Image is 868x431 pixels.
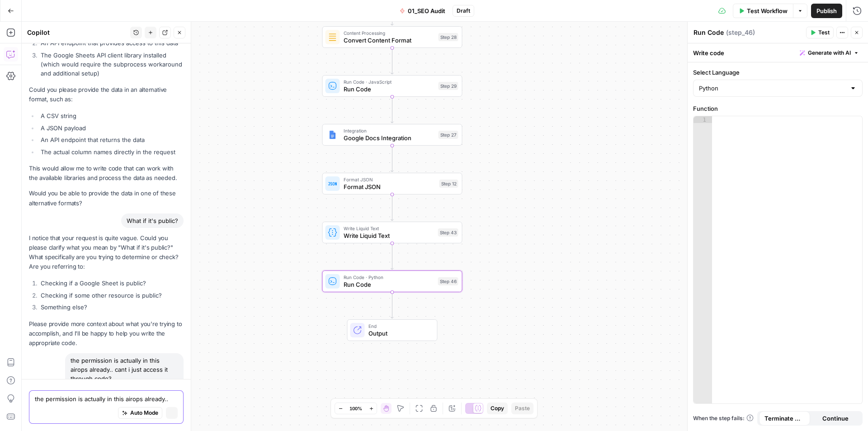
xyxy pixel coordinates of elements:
[322,222,462,243] div: Write Liquid TextWrite Liquid TextStep 43
[38,38,184,47] li: An API endpoint that provides access to this data
[439,82,458,90] div: Step 29
[322,75,462,97] div: Run Code · JavaScriptRun CodeStep 29
[38,111,184,120] li: A CSV string
[322,319,462,341] div: EndOutput
[38,135,184,144] li: An API endpoint that returns the data
[121,213,184,228] div: What if it's public?
[349,405,362,412] span: 100%
[322,124,462,146] div: IntegrationGoogle Docs IntegrationStep 27
[491,404,504,412] span: Copy
[457,7,470,15] span: Draft
[796,47,863,59] button: Generate with AI
[344,133,435,142] span: Google Docs Integration
[693,68,863,77] label: Select Language
[688,43,868,62] div: Write code
[816,6,837,15] span: Publish
[29,319,184,348] p: Please provide more context about what you're trying to accomplish, and I'll be happy to help you...
[130,409,158,417] span: Auto Mode
[391,97,394,123] g: Edge from step_29 to step_27
[38,51,184,78] li: The Google Sheets API client library installed (which would require the subprocess workaround and...
[344,280,434,289] span: Run Code
[391,48,394,74] g: Edge from step_28 to step_29
[38,303,184,312] li: Something else?
[391,243,394,270] g: Edge from step_43 to step_46
[439,131,458,139] div: Step 27
[344,127,435,134] span: Integration
[368,329,430,338] span: Output
[693,28,724,37] textarea: Run Code
[344,176,436,183] span: Format JSON
[822,414,849,423] span: Continue
[38,123,184,133] li: A JSON payload
[391,146,394,172] g: Edge from step_27 to step_12
[394,4,451,18] button: 01_SEO Audit
[29,189,184,208] p: Would you be able to provide the data in one of these alternative formats?
[438,228,458,237] div: Step 43
[38,291,184,300] li: Checking if some other resource is public?
[439,33,458,41] div: Step 28
[344,225,434,232] span: Write Liquid Text
[29,85,184,104] p: Could you please provide the data in an alternative format, such as:
[344,78,435,85] span: Run Code · JavaScript
[344,182,436,191] span: Format JSON
[810,411,861,426] button: Continue
[693,104,863,113] label: Function
[439,180,458,188] div: Step 12
[747,6,788,15] span: Test Workflow
[438,277,458,285] div: Step 46
[322,26,462,48] div: Content ProcessingConvert Content FormatStep 28
[29,164,184,183] p: This would allow me to write code that can work with the available libraries and process the data...
[806,27,834,38] button: Test
[733,4,793,18] button: Test Workflow
[344,29,435,37] span: Content Processing
[344,231,434,240] span: Write Liquid Text
[368,322,430,330] span: End
[515,404,530,412] span: Paste
[391,194,394,221] g: Edge from step_12 to step_43
[27,28,127,37] div: Copilot
[118,407,162,419] button: Auto Mode
[65,353,184,386] div: the permission is actually in this airops already.. cant i just access it through code?
[29,233,184,272] p: I notice that your request is quite vague. Could you please clarify what you mean by "What if it'...
[38,147,184,156] li: The actual column names directly in the request
[328,130,337,139] img: Instagram%20post%20-%201%201.png
[344,36,435,45] span: Convert Content Format
[693,414,754,422] a: When the step fails:
[808,49,851,57] span: Generate with AI
[322,173,462,194] div: Format JSONFormat JSONStep 12
[818,28,830,37] span: Test
[391,292,394,318] g: Edge from step_46 to end
[344,274,434,281] span: Run Code · Python
[693,116,712,123] div: 1
[38,279,184,288] li: Checking if a Google Sheet is public?
[811,4,842,18] button: Publish
[726,28,755,37] span: ( step_46 )
[487,403,508,414] button: Copy
[328,33,337,42] img: o3r9yhbrn24ooq0tey3lueqptmfj
[322,270,462,292] div: Run Code · PythonRun CodeStep 46
[408,6,445,15] span: 01_SEO Audit
[511,403,533,414] button: Paste
[344,85,435,94] span: Run Code
[699,84,846,93] input: Python
[764,414,805,423] span: Terminate Workflow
